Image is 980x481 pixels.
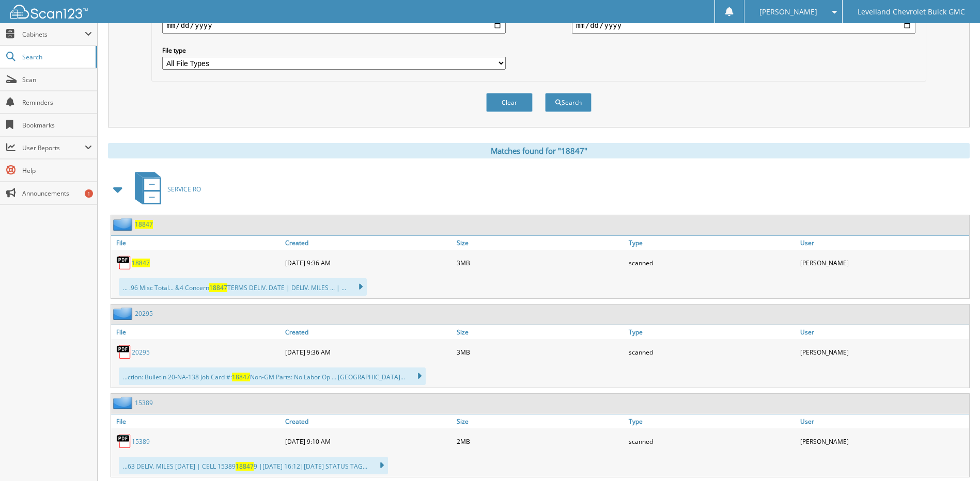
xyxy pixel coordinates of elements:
span: Reminders [22,98,92,107]
input: end [572,17,915,34]
span: Help [22,166,92,175]
a: User [798,236,969,250]
img: folder2.png [113,218,135,231]
a: Type [626,236,798,250]
div: [DATE] 9:36 AM [283,252,454,273]
a: File [111,414,283,428]
img: folder2.png [113,307,135,320]
a: 18847 [132,259,150,267]
div: scanned [626,431,798,452]
button: Clear [486,93,533,112]
div: scanned [626,342,798,362]
a: Type [626,325,798,339]
img: PDF.png [116,434,132,449]
div: 3MB [454,252,626,273]
a: Created [283,325,454,339]
a: User [798,325,969,339]
span: Levelland Chevrolet Buick GMC [858,9,965,15]
span: 18847 [209,283,227,292]
img: folder2.png [113,396,135,409]
input: start [162,17,506,34]
a: 18847 [135,220,153,229]
a: Size [454,414,626,428]
a: User [798,414,969,428]
div: 3MB [454,342,626,362]
a: 15389 [135,398,153,407]
img: scan123-logo-white.svg [10,5,88,19]
a: File [111,325,283,339]
img: PDF.png [116,255,132,270]
span: Cabinets [22,30,85,39]
div: scanned [626,252,798,273]
span: Announcements [22,189,92,198]
button: Search [545,93,592,112]
span: 18847 [236,462,254,471]
a: Created [283,414,454,428]
div: [PERSON_NAME] [798,342,969,362]
div: [DATE] 9:36 AM [283,342,454,362]
div: ... .96 Misc Total... &4 Concern TERMS DELIV. DATE | DELIV. MILES ... | ... [119,278,367,296]
span: SERVICE RO [167,185,201,194]
div: ...ction: Bulletin 20-NA-138 Job Card #: Non-GM Parts: No Labor Op ... [GEOGRAPHIC_DATA]... [119,367,426,385]
a: Size [454,325,626,339]
div: [DATE] 9:10 AM [283,431,454,452]
a: 20295 [132,348,150,357]
span: Scan [22,75,92,84]
a: Size [454,236,626,250]
div: [PERSON_NAME] [798,252,969,273]
span: Bookmarks [22,121,92,130]
div: 1 [85,189,93,198]
span: User Reports [22,143,85,152]
img: PDF.png [116,344,132,360]
a: Created [283,236,454,250]
a: Type [626,414,798,428]
span: Search [22,53,90,61]
div: ...63 DELIV. MILES [DATE] | CELL 15389 9 |[DATE] 16:12|[DATE] STATUS TAG... [119,457,388,474]
div: 2MB [454,431,626,452]
div: [PERSON_NAME] [798,431,969,452]
a: File [111,236,283,250]
a: 20295 [135,309,153,318]
div: Matches found for "18847" [108,143,970,158]
a: SERVICE RO [129,169,201,210]
a: 15389 [132,437,150,446]
span: 18847 [232,373,250,381]
span: [PERSON_NAME] [759,9,817,15]
label: File type [162,46,506,55]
